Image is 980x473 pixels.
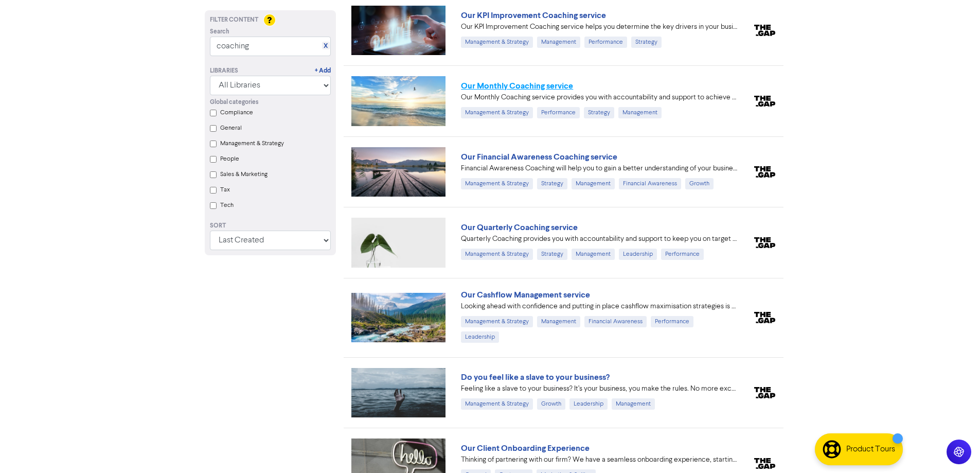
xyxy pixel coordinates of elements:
[220,108,253,117] label: Compliance
[929,424,980,473] iframe: Chat Widget
[461,454,739,465] div: Thinking of partnering with our firm? We have a seamless onboarding experience, starting with a c...
[754,96,775,107] img: gap_premium
[651,316,693,327] div: Performance
[220,154,239,164] label: People
[461,10,606,21] a: Our KPI Improvement Coaching service
[220,170,268,179] label: Sales & Marketing
[754,166,775,178] img: gap_premium
[210,66,238,76] div: Libraries
[537,37,580,48] div: Management
[572,178,615,189] div: Management
[754,237,775,249] img: gap_premium
[584,316,647,327] div: Financial Awareness
[220,124,242,133] label: General
[461,249,533,260] div: Management & Strategy
[461,222,578,233] a: Our Quarterly Coaching service
[754,25,775,36] img: gap_premium
[754,458,775,469] img: gap_premium
[461,178,533,189] div: Management & Strategy
[461,22,739,32] div: Our KPI Improvement Coaching service helps you determine the key drivers in your business. We wan...
[612,398,655,410] div: Management
[461,372,610,382] a: Do you feel like a slave to your business?
[618,107,662,118] div: Management
[461,163,739,174] div: Financial Awareness Coaching will help you to gain a better understanding of your business. We'll...
[461,37,533,48] div: Management & Strategy
[619,249,657,260] div: Leadership
[461,81,573,91] a: Our Monthly Coaching service
[220,201,234,210] label: Tech
[537,178,567,189] div: Strategy
[461,152,617,162] a: Our Financial Awareness Coaching service
[537,249,567,260] div: Strategy
[661,249,704,260] div: Performance
[220,139,284,148] label: Management & Strategy
[461,316,533,327] div: Management & Strategy
[584,107,614,118] div: Strategy
[210,27,229,37] span: Search
[572,249,615,260] div: Management
[220,185,230,195] label: Tax
[461,443,590,453] a: Our Client Onboarding Experience
[619,178,681,189] div: Financial Awareness
[210,221,331,231] div: Sort
[461,398,533,410] div: Management & Strategy
[315,66,331,76] a: + Add
[631,37,662,48] div: Strategy
[685,178,714,189] div: Growth
[210,15,331,25] div: Filter Content
[461,383,739,394] div: Feeling like a slave to your business? It’s your business, you make the rules. No more excuses! W...
[324,42,328,50] a: X
[210,98,331,107] div: Global categories
[461,234,739,244] div: Quarterly Coaching provides you with accountability and support to keep you on target towards ach...
[754,312,775,323] img: gap_premium
[537,316,580,327] div: Management
[461,290,590,300] a: Our Cashflow Management service
[584,37,627,48] div: Performance
[461,92,739,103] div: Our Monthly Coaching service provides you with accountability and support to achieve your goals. ...
[461,331,499,343] div: Leadership
[537,107,580,118] div: Performance
[569,398,608,410] div: Leadership
[461,107,533,118] div: Management & Strategy
[754,387,775,398] img: gap_premium
[537,398,565,410] div: Growth
[461,301,739,312] div: Looking ahead with confidence and putting in place cashflow maximisation strategies is key to inc...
